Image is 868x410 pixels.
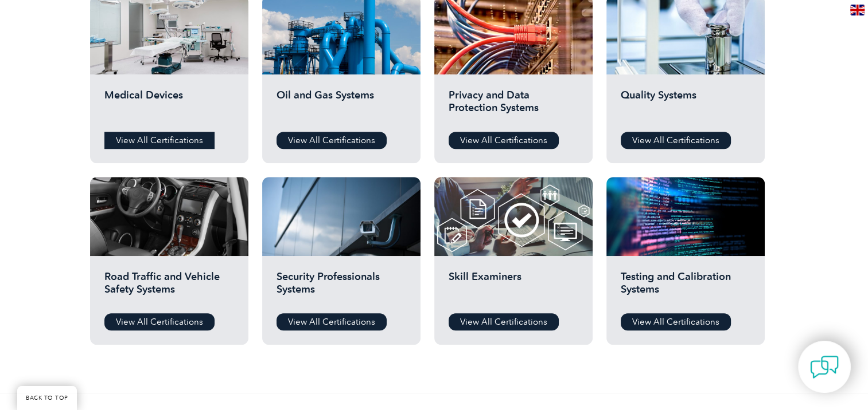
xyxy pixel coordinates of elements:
[621,89,750,123] h2: Quality Systems
[277,132,387,149] a: View All Certifications
[277,89,406,123] h2: Oil and Gas Systems
[277,270,406,305] h2: Security Professionals Systems
[449,89,578,123] h2: Privacy and Data Protection Systems
[621,313,731,330] a: View All Certifications
[104,313,215,330] a: View All Certifications
[850,5,865,15] img: en
[621,132,731,149] a: View All Certifications
[277,313,387,330] a: View All Certifications
[449,270,578,305] h2: Skill Examiners
[104,89,234,123] h2: Medical Devices
[104,132,215,149] a: View All Certifications
[449,132,559,149] a: View All Certifications
[17,386,77,410] a: BACK TO TOP
[810,353,839,381] img: contact-chat.png
[104,270,234,305] h2: Road Traffic and Vehicle Safety Systems
[449,313,559,330] a: View All Certifications
[621,270,750,305] h2: Testing and Calibration Systems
